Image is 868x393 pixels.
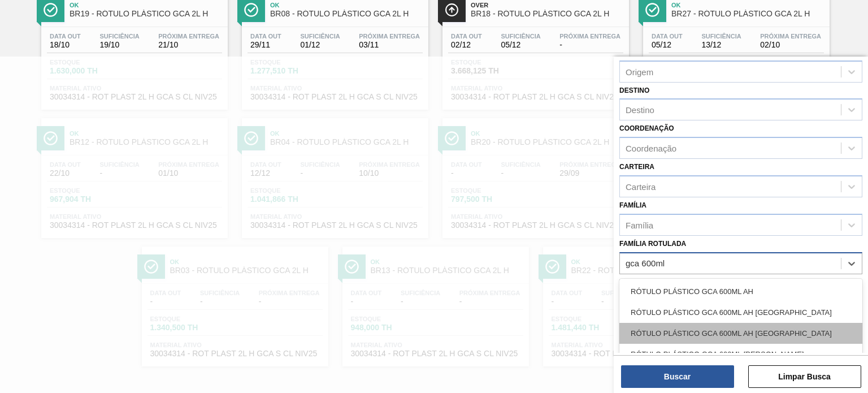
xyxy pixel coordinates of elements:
span: Suficiência [501,33,540,40]
span: 02/12 [451,41,482,49]
span: 18/10 [50,41,81,49]
span: 29/11 [250,41,281,49]
div: Origem [626,67,653,76]
span: Próxima Entrega [158,33,219,40]
span: BR08 - RÓTULO PLÁSTICO GCA 2L H [270,10,423,18]
div: Coordenação [626,144,676,153]
div: Carteira [626,182,656,191]
span: - [559,41,620,49]
span: BR19 - RÓTULO PLÁSTICO GCA 2L H [70,10,222,18]
div: RÓTULO PLÁSTICO GCA 600ML AH [GEOGRAPHIC_DATA] [619,323,862,344]
span: 01/12 [300,41,340,49]
span: Data out [50,33,81,40]
span: 02/10 [760,41,821,49]
span: Suficiência [300,33,340,40]
label: Família [619,201,646,209]
label: Carteira [619,163,654,171]
span: Data out [652,33,683,40]
span: 05/12 [652,41,683,49]
div: RÓTULO PLÁSTICO GCA 600ML AH [619,281,862,302]
div: Destino [626,105,654,115]
span: Suficiência [99,33,139,40]
span: 19/10 [99,41,139,49]
span: 21/10 [158,41,219,49]
label: Coordenação [619,124,674,132]
span: Data out [250,33,281,40]
label: Material ativo [619,278,676,286]
span: Over [471,2,623,8]
span: Próxima Entrega [760,33,821,40]
span: Ok [270,2,423,8]
label: Destino [619,87,649,94]
span: 13/12 [701,41,741,49]
img: Ícone [645,3,659,17]
span: 05/12 [501,41,540,49]
span: Data out [451,33,482,40]
span: Ok [70,2,222,8]
img: Ícone [44,3,58,17]
label: Família Rotulada [619,240,686,248]
span: 03/11 [359,41,420,49]
span: Suficiência [701,33,741,40]
span: BR27 - RÓTULO PLÁSTICO GCA 2L H [671,10,824,18]
span: Próxima Entrega [559,33,620,40]
span: BR18 - RÓTULO PLÁSTICO GCA 2L H [471,10,623,18]
div: RÓTULO PLÁSTICO GCA 600ML [PERSON_NAME] [619,344,862,365]
img: Ícone [445,3,459,17]
img: Ícone [244,3,258,17]
span: Próxima Entrega [359,33,420,40]
div: Família [626,220,653,230]
span: Ok [671,2,824,8]
div: RÓTULO PLÁSTICO GCA 600ML AH [GEOGRAPHIC_DATA] [619,302,862,323]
